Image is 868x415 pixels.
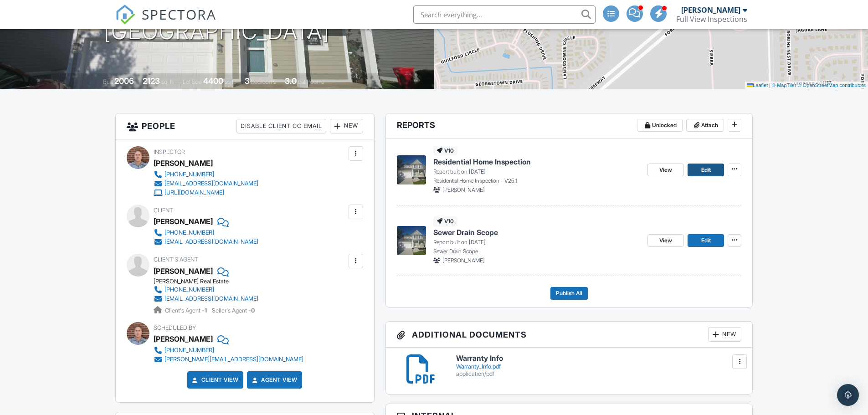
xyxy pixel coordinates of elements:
[142,5,216,24] span: SPECTORA
[225,78,236,85] span: sq.ft.
[205,307,207,314] strong: 1
[386,322,753,348] h3: Additional Documents
[164,347,214,354] div: [PHONE_NUMBER]
[154,149,185,155] span: Inspector
[165,307,208,314] span: Client's Agent -
[114,76,134,86] div: 2006
[456,354,742,363] h6: Warranty Info
[164,171,214,178] div: [PHONE_NUMBER]
[798,82,866,88] a: © OpenStreetMap contributors
[154,294,258,303] a: [EMAIL_ADDRESS][DOMAIN_NAME]
[161,78,174,85] span: sq. ft.
[251,78,276,85] span: bedrooms
[115,12,216,31] a: SPECTORA
[164,295,258,302] div: [EMAIL_ADDRESS][DOMAIN_NAME]
[456,363,742,370] div: Warranty_Info.pdf
[154,324,196,331] span: Scheduled By
[245,76,250,86] div: 3
[103,78,113,85] span: Built
[164,189,224,196] div: [URL][DOMAIN_NAME]
[164,238,258,246] div: [EMAIL_ADDRESS][DOMAIN_NAME]
[154,237,258,246] a: [EMAIL_ADDRESS][DOMAIN_NAME]
[190,375,239,384] a: Client View
[154,278,266,285] div: [PERSON_NAME] Real Estate
[708,327,741,342] div: New
[115,5,135,25] img: The Best Home Inspection Software - Spectora
[154,228,258,237] a: [PHONE_NUMBER]
[143,76,160,86] div: 2123
[330,119,363,133] div: New
[154,256,198,263] span: Client's Agent
[154,215,213,228] div: [PERSON_NAME]
[250,375,297,384] a: Agent View
[769,82,770,88] span: |
[456,370,742,378] div: application/pdf
[236,119,326,133] div: Disable Client CC Email
[203,76,223,86] div: 4400
[772,82,796,88] a: © MapTiler
[154,355,303,364] a: [PERSON_NAME][EMAIL_ADDRESS][DOMAIN_NAME]
[154,346,303,355] a: [PHONE_NUMBER]
[164,180,258,187] div: [EMAIL_ADDRESS][DOMAIN_NAME]
[154,188,258,197] a: [URL][DOMAIN_NAME]
[154,179,258,188] a: [EMAIL_ADDRESS][DOMAIN_NAME]
[298,78,324,85] span: bathrooms
[154,207,173,214] span: Client
[154,170,258,179] a: [PHONE_NUMBER]
[154,285,258,294] a: [PHONE_NUMBER]
[183,78,202,85] span: Lot Size
[251,307,255,314] strong: 0
[164,356,303,363] div: [PERSON_NAME][EMAIL_ADDRESS][DOMAIN_NAME]
[154,156,213,170] div: [PERSON_NAME]
[154,332,213,346] div: [PERSON_NAME]
[164,229,214,236] div: [PHONE_NUMBER]
[212,307,255,314] span: Seller's Agent -
[285,76,297,86] div: 3.0
[837,384,859,406] div: Open Intercom Messenger
[747,82,768,88] a: Leaflet
[116,113,374,139] h3: People
[164,286,214,293] div: [PHONE_NUMBER]
[154,264,213,278] a: [PERSON_NAME]
[413,5,596,24] input: Search everything...
[676,15,747,24] div: Full View Inspections
[681,5,740,15] div: [PERSON_NAME]
[456,354,742,378] a: Warranty Info Warranty_Info.pdf application/pdf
